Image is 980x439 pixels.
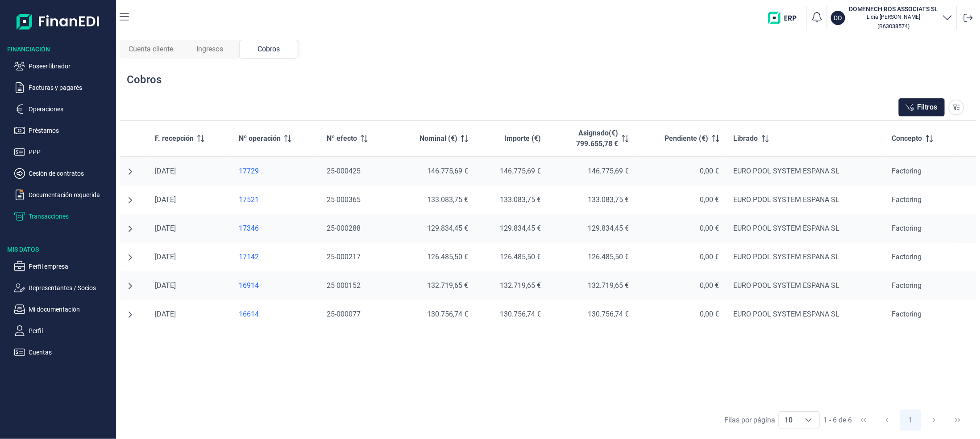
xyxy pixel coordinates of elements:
img: Logo de aplicación [17,7,100,36]
button: undefined null [127,311,134,318]
a: 17729 [239,167,312,176]
div: 129.834,45 € [399,224,468,233]
div: 132.719,65 € [399,281,468,290]
p: Lidia [PERSON_NAME] [849,13,938,21]
div: Cuenta cliente [121,40,180,59]
span: Factoring [892,253,922,261]
button: Last Page [947,409,968,431]
button: undefined null [127,225,134,232]
span: Pendiente (€) [665,133,709,144]
p: 799.655,78 € [576,139,618,149]
span: Factoring [892,310,922,318]
img: erp [768,12,803,24]
div: EURO POOL SYSTEM ESPANA SL [734,224,878,233]
div: 126.485,50 € [399,253,468,262]
div: 130.756,74 € [555,310,629,319]
span: 25-000152 [327,281,361,290]
p: Cuentas [29,347,112,358]
p: Perfil [29,325,112,336]
p: Representantes / Socios [29,283,112,293]
div: Ingresos [180,40,239,59]
span: Librado [734,133,758,144]
div: 129.834,45 € [482,224,541,233]
button: Representantes / Socios [14,283,112,293]
div: EURO POOL SYSTEM ESPANA SL [734,281,878,290]
div: 129.834,45 € [555,224,629,233]
button: First Page [853,409,874,431]
span: Cobros [257,44,280,55]
span: Importe (€) [504,133,541,144]
small: Copiar cif [878,23,910,30]
span: F. recepción [155,133,194,144]
button: DODOMENECH ROS ASSOCIATS SLLidia [PERSON_NAME](B63038574) [831,4,953,31]
div: [DATE] [155,253,224,262]
div: 146.775,69 € [482,167,541,176]
button: Filtros [898,98,945,117]
div: 0,00 € [643,253,719,262]
button: Mi documentación [14,304,112,315]
span: 25-000288 [327,224,361,232]
button: Poseer librador [14,61,112,72]
div: 133.083,75 € [482,195,541,204]
div: EURO POOL SYSTEM ESPANA SL [734,167,878,176]
button: undefined null [127,197,134,204]
div: 0,00 € [643,281,719,290]
p: PPP [29,147,112,157]
button: Préstamos [14,125,112,136]
span: Cuenta cliente [129,44,173,55]
span: 25-000365 [327,195,361,204]
div: Filas por página [724,415,775,426]
div: 146.775,69 € [555,167,629,176]
span: Factoring [892,224,922,232]
span: Ingresos [196,44,223,55]
button: undefined null [127,168,134,175]
button: Cesión de contratos [14,168,112,179]
p: Préstamos [29,125,112,136]
div: [DATE] [155,167,224,176]
h3: DOMENECH ROS ASSOCIATS SL [849,4,938,13]
div: 0,00 € [643,310,719,319]
span: Nº operación [239,133,281,144]
p: DO [834,13,843,22]
button: undefined null [127,254,134,261]
div: EURO POOL SYSTEM ESPANA SL [734,310,878,319]
div: [DATE] [155,310,224,319]
p: Perfil empresa [29,261,112,272]
span: 25-000077 [327,310,361,318]
button: Cuentas [14,347,112,358]
div: 130.756,74 € [399,310,468,319]
div: 132.719,65 € [482,281,541,290]
span: Factoring [892,195,922,204]
div: 132.719,65 € [555,281,629,290]
div: 126.485,50 € [482,253,541,262]
span: Nominal (€) [419,133,457,144]
div: 17521 [239,195,312,204]
div: [DATE] [155,281,224,290]
div: 146.775,69 € [399,167,468,176]
a: 16614 [239,310,312,319]
a: 17346 [239,224,312,233]
div: Cobros [239,40,298,59]
button: Facturas y pagarés [14,82,112,93]
button: Documentación requerida [14,190,112,200]
span: 1 - 6 de 6 [823,417,852,424]
div: Choose [798,412,819,429]
p: Asignado(€) [578,128,618,139]
div: Cobros [127,72,162,87]
div: 0,00 € [643,195,719,204]
p: Operaciones [29,104,112,114]
p: Cesión de contratos [29,168,112,179]
p: Poseer librador [29,61,112,72]
p: Facturas y pagarés [29,82,112,93]
p: Documentación requerida [29,190,112,200]
a: 17142 [239,253,312,262]
span: 25-000425 [327,167,361,175]
a: 16914 [239,281,312,290]
button: Operaciones [14,104,112,114]
button: Perfil empresa [14,261,112,272]
div: 133.083,75 € [399,195,468,204]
